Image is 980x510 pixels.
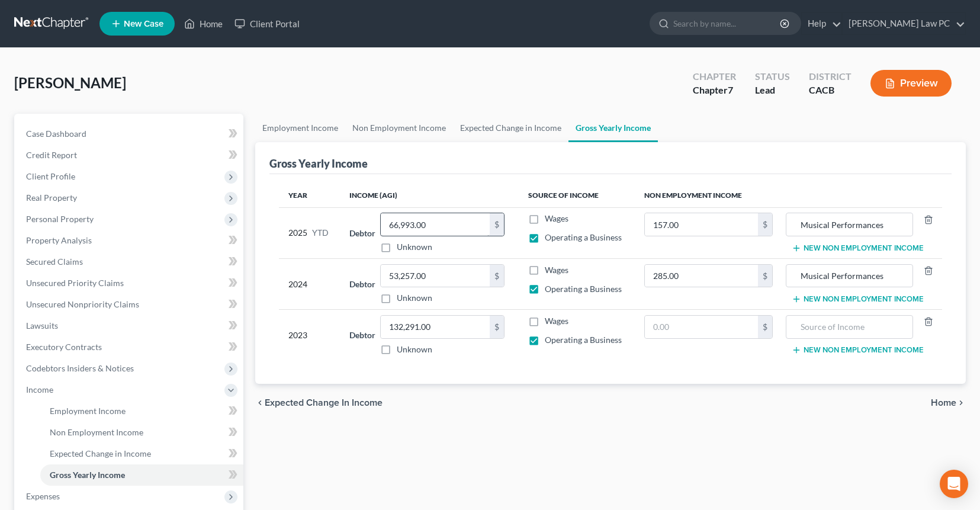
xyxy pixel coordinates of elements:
[545,335,622,345] span: Operating a Business
[345,114,453,142] a: Non Employment Income
[490,265,504,287] div: $
[545,232,622,242] span: Operating a Business
[693,84,736,97] div: Chapter
[645,265,758,287] input: 0.00
[17,123,243,145] a: Case Dashboard
[17,315,243,336] a: Lawsuits
[26,235,92,245] span: Property Analysis
[519,184,635,207] th: Source of Income
[545,284,622,294] span: Operating a Business
[870,70,952,97] button: Preview
[17,336,243,358] a: Executory Contracts
[17,251,243,272] a: Secured Claims
[792,265,907,287] input: Source of Income
[349,329,375,341] label: Debtor
[26,129,86,139] span: Case Dashboard
[758,213,772,236] div: $
[50,448,151,458] span: Expected Change in Income
[568,114,658,142] a: Gross Yearly Income
[26,171,75,181] span: Client Profile
[26,214,94,224] span: Personal Property
[381,213,490,236] input: 0.00
[124,20,163,28] span: New Case
[728,84,733,95] span: 7
[40,422,243,443] a: Non Employment Income
[26,278,124,288] span: Unsecured Priority Claims
[490,213,504,236] div: $
[17,272,243,294] a: Unsecured Priority Claims
[26,384,53,394] span: Income
[931,398,966,408] button: Home chevron_right
[40,443,243,464] a: Expected Change in Income
[545,265,568,275] span: Wages
[397,292,432,304] label: Unknown
[178,13,229,34] a: Home
[349,227,375,239] label: Debtor
[26,342,102,352] span: Executory Contracts
[545,316,568,326] span: Wages
[40,400,243,422] a: Employment Income
[397,241,432,253] label: Unknown
[645,213,758,236] input: 0.00
[340,184,519,207] th: Income (AGI)
[635,184,942,207] th: Non Employment Income
[312,227,329,239] span: YTD
[453,114,568,142] a: Expected Change in Income
[288,264,330,304] div: 2024
[381,316,490,338] input: 0.00
[40,464,243,486] a: Gross Yearly Income
[265,398,383,408] span: Expected Change in Income
[255,398,383,408] button: chevron_left Expected Change in Income
[26,363,134,373] span: Codebtors Insiders & Notices
[802,13,841,34] a: Help
[288,213,330,253] div: 2025
[50,427,143,437] span: Non Employment Income
[397,344,432,355] label: Unknown
[288,315,330,355] div: 2023
[26,150,77,160] span: Credit Report
[255,114,345,142] a: Employment Income
[269,156,368,171] div: Gross Yearly Income
[17,230,243,251] a: Property Analysis
[693,70,736,84] div: Chapter
[545,213,568,223] span: Wages
[17,145,243,166] a: Credit Report
[645,316,758,338] input: 0.00
[50,406,126,416] span: Employment Income
[255,398,265,408] i: chevron_left
[490,316,504,338] div: $
[809,84,852,97] div: CACB
[931,398,956,408] span: Home
[26,299,139,309] span: Unsecured Nonpriority Claims
[229,13,306,34] a: Client Portal
[50,470,125,480] span: Gross Yearly Income
[792,294,924,304] button: New Non Employment Income
[26,491,60,501] span: Expenses
[843,13,965,34] a: [PERSON_NAME] Law PC
[792,243,924,253] button: New Non Employment Income
[14,74,126,91] span: [PERSON_NAME]
[26,320,58,331] span: Lawsuits
[381,265,490,287] input: 0.00
[17,294,243,315] a: Unsecured Nonpriority Claims
[279,184,340,207] th: Year
[755,70,790,84] div: Status
[26,256,83,267] span: Secured Claims
[792,213,907,236] input: Source of Income
[956,398,966,408] i: chevron_right
[792,345,924,355] button: New Non Employment Income
[758,316,772,338] div: $
[673,12,782,34] input: Search by name...
[792,316,907,338] input: Source of Income
[758,265,772,287] div: $
[26,193,77,203] span: Real Property
[940,470,968,498] div: Open Intercom Messenger
[755,84,790,97] div: Lead
[809,70,852,84] div: District
[349,278,375,290] label: Debtor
